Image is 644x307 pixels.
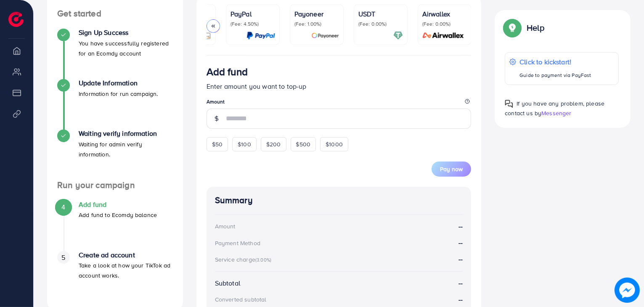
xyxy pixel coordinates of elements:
[61,253,65,262] span: 5
[311,31,339,40] img: card
[422,9,467,19] p: Airwallex
[505,20,520,35] img: Popup guide
[231,9,275,19] p: PayPal
[47,79,183,130] li: Update Information
[420,31,467,40] img: card
[47,8,183,19] h4: Get started
[458,278,463,288] strong: --
[231,21,275,27] p: (Fee: 4.50%)
[255,257,271,263] small: (3.00%)
[47,251,183,302] li: Create ad account
[440,165,463,173] span: Pay now
[541,109,571,117] span: Messenger
[393,31,403,40] img: card
[215,195,463,206] h4: Summary
[458,238,463,248] strong: --
[47,180,183,191] h4: Run your campaign
[519,57,591,67] p: Click to kickstart!
[296,140,311,148] span: $500
[215,239,260,247] div: Payment Method
[432,161,471,177] button: Pay now
[207,81,472,91] p: Enter amount you want to top-up
[8,12,24,27] img: logo
[458,295,463,304] strong: --
[79,201,157,209] h4: Add fund
[61,202,65,212] span: 4
[79,38,173,58] p: You have successfully registered for an Ecomdy account
[294,21,339,27] p: (Fee: 1.00%)
[79,79,158,87] h4: Update Information
[519,70,591,80] p: Guide to payment via PayFast
[79,251,173,259] h4: Create ad account
[615,278,640,303] img: image
[79,130,173,138] h4: Waiting verify information
[207,98,472,109] legend: Amount
[207,66,248,78] h3: Add fund
[79,210,157,220] p: Add fund to Ecomdy balance
[326,140,343,148] span: $1000
[505,100,513,108] img: Popup guide
[294,9,339,19] p: Payoneer
[212,140,223,148] span: $50
[47,29,183,79] li: Sign Up Success
[215,295,267,304] div: Converted subtotal
[358,21,403,27] p: (Fee: 0.00%)
[266,140,281,148] span: $200
[79,89,158,99] p: Information for run campaign.
[422,21,467,27] p: (Fee: 0.00%)
[505,99,604,117] span: If you have any problem, please contact us by
[215,255,274,264] div: Service charge
[527,23,544,33] p: Help
[246,31,275,40] img: card
[79,139,173,159] p: Waiting for admin verify information.
[238,140,251,148] span: $100
[458,222,463,231] strong: --
[79,29,173,37] h4: Sign Up Success
[47,201,183,251] li: Add fund
[358,9,403,19] p: USDT
[458,254,463,264] strong: --
[79,260,173,281] p: Take a look at how your TikTok ad account works.
[215,222,236,230] div: Amount
[215,278,240,288] div: Subtotal
[47,130,183,180] li: Waiting verify information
